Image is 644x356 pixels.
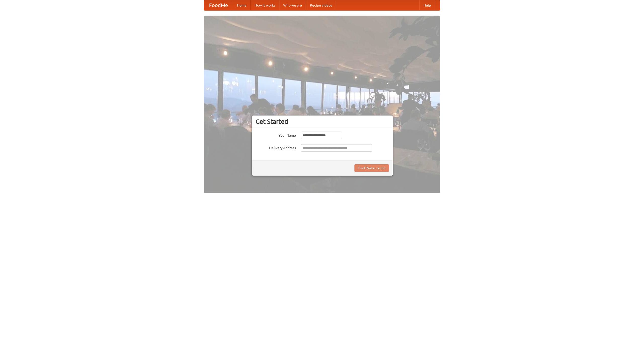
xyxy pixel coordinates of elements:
label: Your Name [256,132,296,138]
a: Who we are [279,0,306,10]
a: Home [233,0,251,10]
label: Delivery Address [256,144,296,150]
button: Find Restaurants! [354,164,389,172]
a: How it works [251,0,279,10]
a: FoodMe [204,0,233,10]
a: Recipe videos [306,0,336,10]
h3: Get Started [256,118,389,125]
a: Help [419,0,435,10]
